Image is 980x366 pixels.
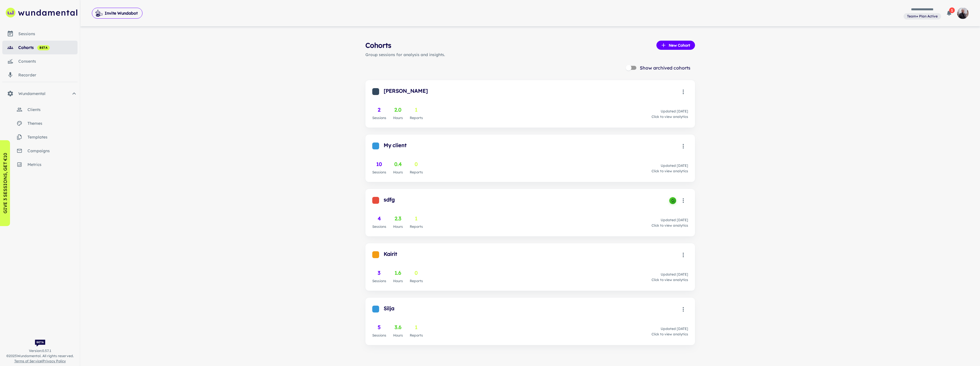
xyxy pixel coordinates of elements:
span: Reports [410,170,423,174]
span: Reports [410,333,423,337]
span: © 2025 Wundamental. All rights reserved. [6,353,74,359]
div: sessions [18,31,78,37]
span: Click to view analytics [652,223,688,228]
span: Hours [393,170,403,174]
span: Version: 0.57.1 [29,348,51,353]
button: Invite Wundabot [92,8,142,19]
h6: 4 [372,215,386,223]
span: Sessions [372,333,386,337]
a: metrics [2,158,78,171]
span: Updated [DATE] [661,327,688,331]
h6: 0 [410,160,423,168]
h6: 2 [372,106,386,114]
h6: 0 [410,269,423,277]
h6: 0.4 [393,160,403,168]
p: Group sessions for analysis and insights. [365,52,695,58]
h6: 3 [372,269,386,277]
span: Sessions [372,170,386,174]
a: consents [2,54,78,68]
a: templates [2,130,78,144]
span: Hours [393,279,403,283]
a: clients [2,103,78,116]
span: | [14,359,66,364]
span: Show archived cohorts [640,64,690,71]
span: Hours [393,224,403,229]
h6: 5 [372,323,386,331]
h6: 10 [372,160,386,168]
h6: 1 [410,106,423,114]
span: Click to view analytics [652,332,688,337]
h6: Kairit [384,250,397,258]
span: Updated [DATE] [661,109,688,113]
div: recorder [18,72,78,78]
button: 1 [943,7,955,19]
h6: [PERSON_NAME] [384,87,428,95]
h6: 1 [410,323,423,331]
span: Reports [410,279,423,283]
a: recorder [2,68,78,82]
span: Invite Wundabot to record a meeting [92,7,142,19]
button: New Cohort [656,41,695,50]
div: Wundamental [2,87,78,100]
span: Updated [DATE] [661,272,688,276]
span: Click to view analytics [652,277,688,282]
span: templates [27,134,78,140]
a: themes [2,116,78,130]
a: Terms of Service [14,359,42,363]
span: Updated [DATE] [661,163,688,168]
p: GIVE 3 SESSIONS, GET €10 [2,153,9,213]
span: Sessions [372,279,386,283]
h6: 1 [410,215,423,223]
h6: Silja [384,304,394,312]
div: cohorts [18,44,78,51]
span: Sessions [372,116,386,120]
h6: 3.6 [393,323,403,331]
span: Team+ Plan Active [905,14,940,19]
h6: 2.3 [393,215,403,223]
span: Click to view analytics [652,114,688,119]
span: clients [27,106,78,113]
span: themes [27,120,78,126]
span: beta [37,45,50,50]
a: sessions [2,27,78,41]
span: Reports [410,116,423,120]
h4: Cohorts [365,40,391,50]
a: campaigns [2,144,78,158]
span: Hours [393,333,403,337]
span: Click to view analytics [652,169,688,174]
span: 1 [949,7,955,13]
h6: 2.0 [393,106,403,114]
span: Updated [DATE] [661,218,688,222]
a: View and manage your current plan and billing details. [904,13,941,20]
a: cohorts beta [2,41,78,54]
h6: 1.6 [393,269,403,277]
img: photoURL [957,7,969,19]
span: campaigns [27,148,78,154]
div: consents [18,58,78,64]
h6: sdfg [384,196,395,204]
span: Hours [393,116,403,120]
span: Sessions [372,224,386,229]
span: Wundamental [18,90,71,97]
span: View and manage your current plan and billing details. [904,13,941,19]
span: Reports [410,224,423,229]
a: Privacy Policy [43,359,66,363]
h6: My client [384,141,407,149]
span: metrics [27,161,78,168]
